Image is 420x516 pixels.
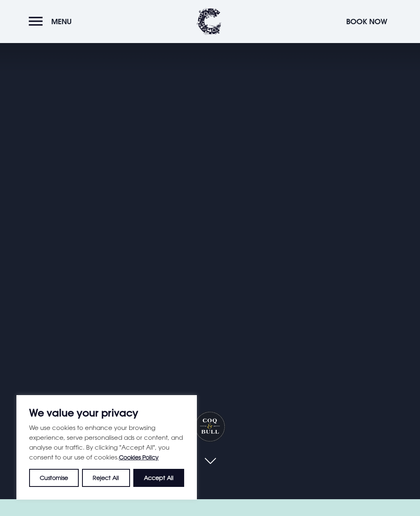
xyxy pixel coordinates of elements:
[194,411,226,443] h1: Coq & Bull
[16,395,197,500] div: We value your privacy
[29,423,184,462] p: We use cookies to enhance your browsing experience, serve personalised ads or content, and analys...
[82,469,130,487] button: Reject All
[342,13,391,30] button: Book Now
[197,8,221,35] img: Clandeboye Lodge
[29,469,79,487] button: Customise
[51,17,72,26] span: Menu
[119,454,159,461] a: Cookies Policy
[29,13,76,30] button: Menu
[29,408,184,418] p: We value your privacy
[133,469,184,487] button: Accept All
